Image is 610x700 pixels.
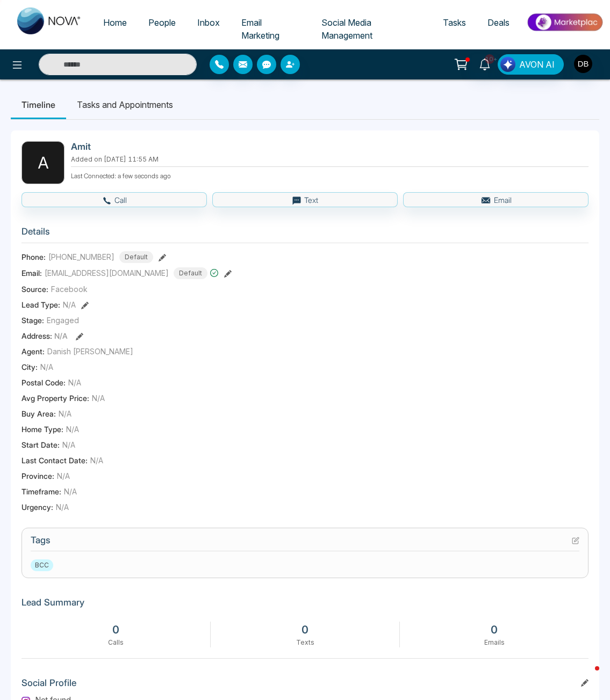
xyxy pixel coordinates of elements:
[519,58,555,71] span: AVON AI
[17,8,82,34] img: Nova CRM Logo
[21,424,63,435] span: Home Type :
[174,267,207,279] span: Default
[48,251,114,262] span: [PHONE_NUMBER]
[27,638,205,647] div: Calls
[21,346,45,357] span: Agent:
[216,622,394,638] div: 0
[27,622,205,638] div: 0
[51,283,88,295] span: Facebook
[443,17,466,28] span: Tasks
[21,501,53,513] span: Urgency :
[21,283,48,295] span: Source:
[21,392,89,404] span: Avg Property Price :
[405,622,583,638] div: 0
[472,54,498,73] a: 10+
[231,12,311,46] a: Email Marketing
[21,486,61,497] span: Timeframe :
[31,535,579,551] h3: Tags
[500,57,515,72] img: Lead Flow
[432,12,477,33] a: Tasks
[103,17,127,28] span: Home
[21,141,64,184] div: A
[526,10,604,34] img: Market-place.gif
[573,663,599,689] iframe: Intercom live chat
[119,251,153,263] span: Default
[47,315,79,326] span: Engaged
[47,346,133,357] span: Danish [PERSON_NAME]
[31,559,53,571] span: BCC
[57,470,70,482] span: N/A
[212,192,398,207] button: Text
[71,169,589,181] p: Last Connected: a few seconds ago
[21,361,38,373] span: City :
[498,54,564,75] button: AVON AI
[11,90,66,119] li: Timeline
[21,299,60,310] span: Lead Type:
[63,299,76,310] span: N/A
[574,55,592,73] img: User Avatar
[21,192,207,207] button: Call
[241,17,279,41] span: Email Marketing
[21,408,56,419] span: Buy Area :
[68,377,81,388] span: N/A
[21,439,60,450] span: Start Date :
[311,12,432,46] a: Social Media Management
[21,377,66,388] span: Postal Code :
[21,226,589,243] h3: Details
[21,315,44,326] span: Stage:
[92,12,138,33] a: Home
[45,267,169,279] span: [EMAIL_ADDRESS][DOMAIN_NAME]
[405,638,583,647] div: Emails
[403,192,589,207] button: Email
[21,267,42,279] span: Email:
[197,17,220,28] span: Inbox
[40,361,53,373] span: N/A
[62,439,75,450] span: N/A
[54,331,68,340] span: N/A
[21,251,46,262] span: Phone:
[186,12,231,33] a: Inbox
[216,638,394,647] div: Texts
[485,54,494,64] span: 10+
[138,12,186,33] a: People
[66,90,184,119] li: Tasks and Appointments
[90,455,103,466] span: N/A
[64,486,77,497] span: N/A
[66,424,79,435] span: N/A
[321,17,372,41] span: Social Media Management
[148,17,176,28] span: People
[477,12,520,33] a: Deals
[21,597,589,613] h3: Lead Summary
[71,141,584,152] h2: Amit
[21,470,54,482] span: Province :
[71,155,589,164] p: Added on [DATE] 11:55 AM
[21,330,68,341] span: Address:
[487,17,509,28] span: Deals
[21,677,589,694] h3: Social Profile
[92,392,105,404] span: N/A
[59,408,71,419] span: N/A
[56,501,69,513] span: N/A
[21,455,88,466] span: Last Contact Date :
